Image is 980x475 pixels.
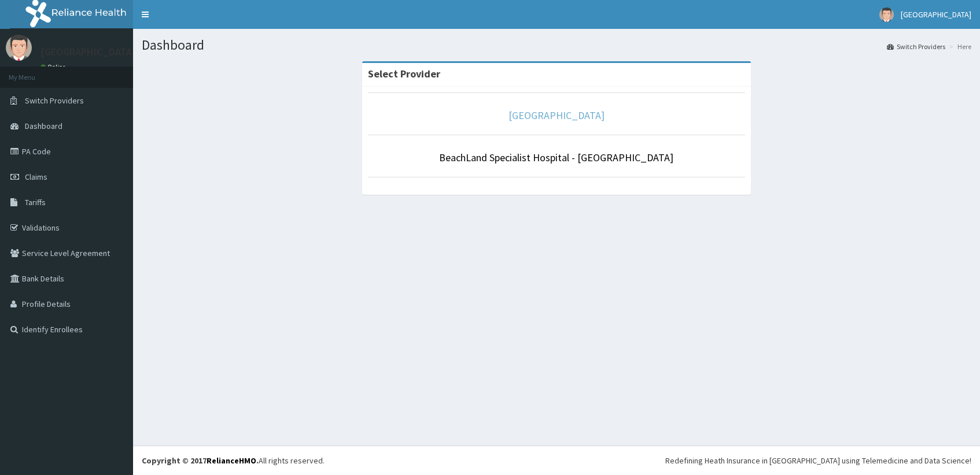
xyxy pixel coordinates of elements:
[6,35,32,61] img: User Image
[901,9,971,20] span: [GEOGRAPHIC_DATA]
[25,172,47,182] span: Claims
[142,455,259,466] strong: Copyright © 2017 .
[133,446,980,475] footer: All rights reserved.
[25,197,46,207] span: Tariffs
[142,38,971,53] h1: Dashboard
[207,455,256,466] a: RelianceHMO
[879,8,894,22] img: User Image
[40,63,68,71] a: Online
[946,42,971,51] li: Here
[887,42,945,51] a: Switch Providers
[368,67,440,80] strong: Select Provider
[509,109,605,122] a: [GEOGRAPHIC_DATA]
[25,95,84,106] span: Switch Providers
[665,455,971,466] div: Redefining Heath Insurance in [GEOGRAPHIC_DATA] using Telemedicine and Data Science!
[40,47,136,57] p: [GEOGRAPHIC_DATA]
[440,151,674,164] a: BeachLand Specialist Hospital - [GEOGRAPHIC_DATA]
[25,121,62,131] span: Dashboard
